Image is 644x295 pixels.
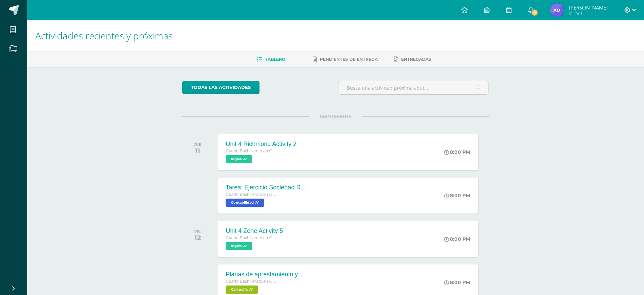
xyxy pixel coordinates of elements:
span: Inglés 'A' [226,242,252,250]
a: Pendientes de entrega [313,54,378,65]
span: Mi Perfil [569,10,608,16]
div: 8:00 PM [444,236,470,242]
span: Contabilidad 'A' [226,199,264,207]
a: todas las Actividades [182,81,259,94]
span: Pendientes de entrega [320,57,378,62]
div: 11 [194,147,202,155]
span: SEPTIEMBRE [309,113,362,119]
div: Planas de aprestamiento y letra T, #6 [226,271,307,278]
div: VIE [194,229,201,234]
div: JUE [194,142,202,147]
span: 9 [531,9,538,16]
div: 8:00 PM [444,149,470,155]
div: Unit 4 Richmond Activity 2 [226,141,296,148]
span: Entregadas [401,57,431,62]
img: 429b44335496247a7f21bc3e38013c17.png [550,3,564,17]
span: [PERSON_NAME] [569,4,608,11]
span: Caligrafía 'A' [226,285,258,294]
div: 8:00 PM [444,279,470,285]
a: Tablero [256,54,285,65]
span: Inglés 'A' [226,155,252,163]
span: Cuarto Bachillerato en CCLL en Computacion [226,236,276,240]
input: Busca una actividad próxima aquí... [338,81,489,94]
div: 8:00 PM [444,192,470,199]
div: Tarea: Ejercicio Sociedad Responsabilidad Limitada [226,184,307,191]
span: Cuarto Bachillerato en CCLL en Computacion [226,149,276,153]
div: Unit 4 Zone Activity 5 [226,227,283,235]
span: Cuarto Bachillerato en CCLL en Computacion [226,192,276,197]
div: 12 [194,234,201,242]
a: Entregadas [394,54,431,65]
span: Cuarto Bachillerato en CCLL en Computacion [226,279,276,284]
span: Tablero [265,57,285,62]
span: Actividades recientes y próximas [35,29,173,42]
